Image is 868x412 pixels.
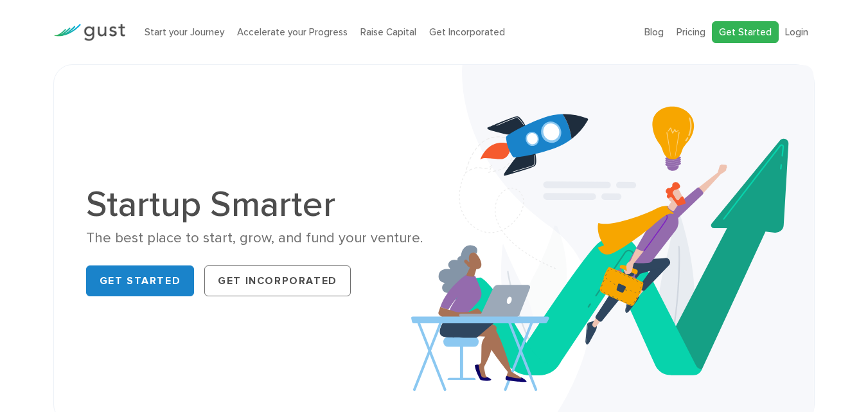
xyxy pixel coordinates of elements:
[53,24,125,41] img: Gust Logo
[360,26,416,38] a: Raise Capital
[86,229,425,247] div: The best place to start, grow, and fund your venture.
[86,265,195,296] a: Get Started
[644,26,664,38] a: Blog
[145,26,224,38] a: Start your Journey
[429,26,505,38] a: Get Incorporated
[86,186,425,222] h1: Startup Smarter
[712,21,779,44] a: Get Started
[204,265,351,296] a: Get Incorporated
[237,26,348,38] a: Accelerate your Progress
[677,26,705,38] a: Pricing
[785,26,808,38] a: Login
